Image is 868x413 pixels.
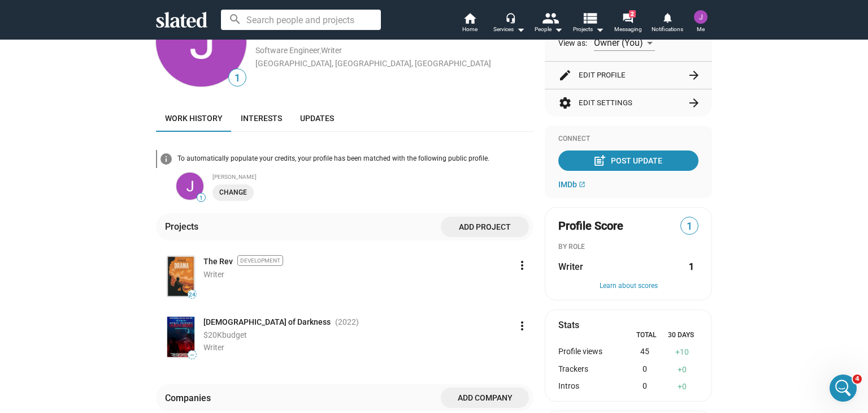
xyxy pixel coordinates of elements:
[335,317,359,328] span: (2022 )
[678,382,682,391] span: +
[558,38,587,49] span: View as:
[493,23,525,36] div: Services
[629,10,636,18] span: 2
[558,150,698,171] button: Post Update
[663,331,698,340] div: 30 Days
[558,180,577,189] span: IMDb
[542,10,558,26] mat-icon: people
[515,259,529,272] mat-icon: more_vert
[232,105,291,132] a: Interests
[593,23,606,36] mat-icon: arrow_drop_down
[558,381,623,392] div: Intros
[463,11,476,25] mat-icon: home
[622,12,633,23] mat-icon: forum
[165,221,203,233] div: Projects
[188,291,196,298] span: 24
[320,48,321,54] span: ,
[450,217,520,237] span: Add project
[579,181,585,188] mat-icon: open_in_new
[595,150,662,171] div: Post Update
[450,11,489,36] a: Home
[681,219,698,234] span: 1
[241,114,282,123] span: Interests
[167,256,194,296] img: Poster: The Rev
[558,319,579,331] mat-card-title: Stats
[648,11,687,36] a: Notifications
[573,23,604,36] span: Projects
[581,10,598,26] mat-icon: view_list
[594,37,643,48] span: Owner (You)
[558,62,698,89] button: Edit Profile
[156,105,232,132] a: Work history
[515,319,529,333] mat-icon: more_vert
[255,46,320,55] a: Software Engineer
[666,364,698,375] div: 0
[552,23,565,36] mat-icon: arrow_drop_down
[203,330,222,339] span: $20K
[558,364,623,375] div: Trackers
[222,330,247,339] span: budget
[462,23,478,36] span: Home
[662,12,672,23] mat-icon: notifications
[212,174,533,180] div: [PERSON_NAME]
[568,11,608,36] button: Projects
[176,173,203,200] img: undefined
[694,10,708,24] img: Jeffrey Michael Rose
[628,331,663,340] div: Total
[167,317,194,357] img: Poster: Church of Darkness
[558,96,572,110] mat-icon: settings
[219,187,247,199] span: Change
[441,388,529,408] button: Add Company
[614,23,642,36] span: Messaging
[203,343,224,352] span: Writer
[830,375,857,402] iframe: Intercom live chat
[608,11,648,36] a: 2Messaging
[203,270,224,279] span: Writer
[697,23,705,36] span: Me
[558,218,623,234] span: Profile Score
[529,11,568,36] button: People
[623,364,666,375] div: 0
[593,154,606,167] mat-icon: post_add
[177,154,533,164] div: To automatically populate your credits, your profile has been matched with the following public p...
[441,217,529,237] button: Add project
[689,261,694,273] strong: 1
[558,261,583,273] span: Writer
[558,68,572,82] mat-icon: edit
[159,152,173,166] mat-icon: info
[535,23,563,36] div: People
[687,96,701,110] mat-icon: arrow_forward
[558,180,585,189] a: IMDb
[687,8,714,37] button: Jeffrey Michael RoseMe
[623,347,666,358] div: 45
[505,12,515,23] mat-icon: headset_mic
[197,195,205,201] span: 1
[450,388,520,408] span: Add Company
[321,46,342,55] a: Writer
[652,23,683,36] span: Notifications
[623,381,666,392] div: 0
[558,243,698,252] div: BY ROLE
[558,282,698,291] button: Learn about scores
[678,365,682,374] span: +
[558,89,698,117] button: Edit Settings
[489,11,529,36] button: Services
[165,114,223,123] span: Work history
[188,352,196,358] span: —
[212,184,254,201] button: Change
[558,347,623,358] div: Profile views
[221,10,381,30] input: Search people and projects
[687,68,701,82] mat-icon: arrow_forward
[255,59,491,68] a: [GEOGRAPHIC_DATA], [GEOGRAPHIC_DATA], [GEOGRAPHIC_DATA]
[666,347,698,358] div: 10
[203,256,233,267] a: The Rev
[514,23,527,36] mat-icon: arrow_drop_down
[300,114,334,123] span: Updates
[853,375,862,384] span: 4
[237,255,283,266] span: Development
[203,317,331,328] span: [DEMOGRAPHIC_DATA] of Darkness
[675,347,680,356] span: +
[666,381,698,392] div: 0
[229,71,246,86] span: 1
[165,392,215,404] div: Companies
